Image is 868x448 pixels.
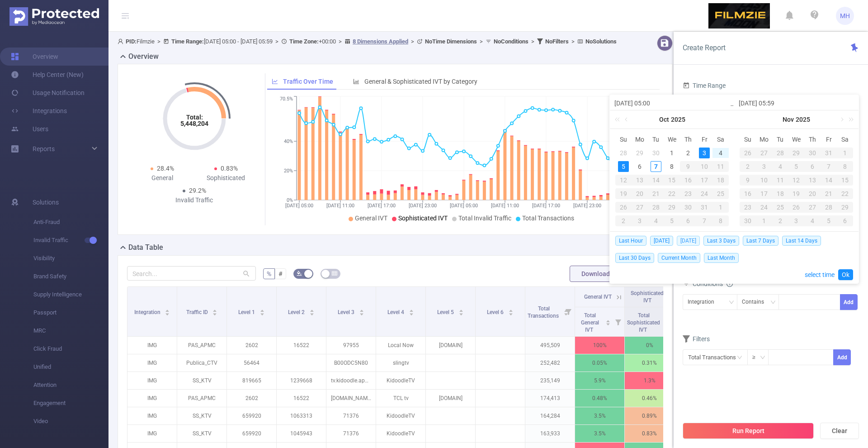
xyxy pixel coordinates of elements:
[756,135,772,143] span: Mo
[408,38,417,45] span: >
[353,38,408,45] u: 8 Dimensions Applied
[712,188,729,199] div: 25
[756,148,772,158] div: 27
[740,146,756,160] td: October 26, 2025
[772,200,788,214] td: November 25, 2025
[33,286,108,304] span: Supply Intelligence
[756,214,772,228] td: December 1, 2025
[683,82,726,89] span: Time Range
[664,146,680,160] td: October 1, 2025
[740,200,756,214] td: November 23, 2025
[804,173,821,187] td: November 13, 2025
[804,202,821,213] div: 27
[772,175,788,186] div: 11
[615,215,632,226] div: 2
[618,161,629,172] div: 5
[804,215,821,226] div: 4
[772,160,788,173] td: November 4, 2025
[740,160,756,173] td: November 2, 2025
[618,148,629,158] div: 28
[33,376,108,394] span: Attention
[651,148,661,158] div: 30
[821,148,837,158] div: 31
[772,188,788,199] div: 18
[712,214,729,228] td: November 8, 2025
[712,133,729,146] th: Sat
[752,350,762,365] div: ≥
[772,161,788,172] div: 4
[821,188,837,199] div: 21
[772,146,788,160] td: October 28, 2025
[664,135,680,143] span: We
[33,322,108,340] span: MRC
[795,110,811,129] a: 2025
[740,215,756,226] div: 30
[613,110,625,129] a: Last year (Control + left)
[570,266,635,282] button: Download PDF
[712,215,729,226] div: 8
[788,187,805,200] td: November 19, 2025
[821,215,837,226] div: 5
[680,188,696,199] div: 23
[118,38,126,44] i: icon: user
[680,214,696,228] td: November 6, 2025
[186,114,203,121] tspan: Total:
[688,295,721,310] div: Integration
[615,133,632,146] th: Sun
[326,203,354,209] tspan: [DATE] 11:00
[632,175,648,186] div: 13
[740,175,756,186] div: 9
[648,187,664,200] td: October 21, 2025
[615,187,632,200] td: October 19, 2025
[680,161,696,172] div: 9
[821,146,837,160] td: October 31, 2025
[712,202,729,213] div: 1
[615,135,632,143] span: Su
[634,161,645,172] div: 6
[623,110,631,129] a: Previous month (PageUp)
[11,66,84,84] a: Help Center (New)
[632,173,648,187] td: October 13, 2025
[696,133,712,146] th: Fri
[804,146,821,160] td: October 30, 2025
[11,120,48,138] a: Users
[33,267,108,286] span: Brand Safety
[837,161,853,172] div: 8
[680,202,696,213] div: 30
[837,214,853,228] td: December 6, 2025
[804,160,821,173] td: November 6, 2025
[699,148,710,158] div: 3
[615,175,632,186] div: 12
[712,146,729,160] td: October 4, 2025
[128,51,159,62] h2: Overview
[804,148,821,158] div: 30
[772,187,788,200] td: November 18, 2025
[788,135,805,143] span: We
[615,202,632,213] div: 26
[409,203,437,209] tspan: [DATE] 23:00
[615,253,654,263] span: Last 30 Days
[804,214,821,228] td: December 4, 2025
[740,173,756,187] td: November 9, 2025
[532,203,560,209] tspan: [DATE] 17:00
[118,38,617,45] span: Filmzie [DATE] 05:00 - [DATE] 05:59 +00:00
[332,271,337,276] i: icon: table
[494,38,528,45] b: No Conditions
[743,236,778,246] span: Last 7 Days
[696,160,712,173] td: October 10, 2025
[33,213,108,231] span: Anti-Fraud
[131,173,194,183] div: General
[632,202,648,213] div: 27
[821,175,837,186] div: 14
[821,135,837,143] span: Fr
[648,200,664,214] td: October 28, 2025
[837,148,853,158] div: 1
[33,304,108,322] span: Passport
[171,38,204,45] b: Time Range:
[272,78,278,85] i: icon: line-chart
[683,43,726,52] span: Create Report
[837,110,845,129] a: Next month (PageDown)
[740,148,756,158] div: 26
[33,249,108,267] span: Visibility
[666,161,677,172] div: 8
